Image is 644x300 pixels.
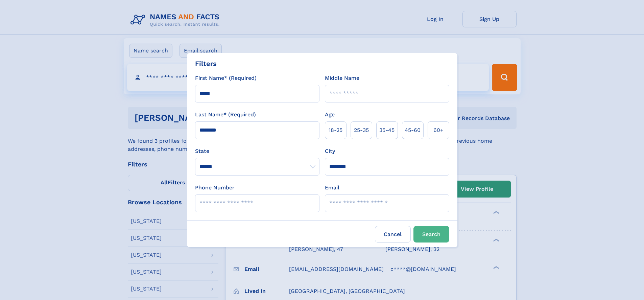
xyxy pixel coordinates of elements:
[325,184,339,192] label: Email
[354,126,369,134] span: 25‑35
[195,111,256,119] label: Last Name* (Required)
[379,126,395,134] span: 35‑45
[195,74,257,82] label: First Name* (Required)
[433,126,444,134] span: 60+
[405,126,421,134] span: 45‑60
[375,226,411,243] label: Cancel
[195,147,319,155] label: State
[195,184,235,192] label: Phone Number
[329,126,342,134] span: 18‑25
[325,147,335,155] label: City
[195,59,217,69] div: Filters
[413,226,449,243] button: Search
[325,74,359,82] label: Middle Name
[325,111,335,119] label: Age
